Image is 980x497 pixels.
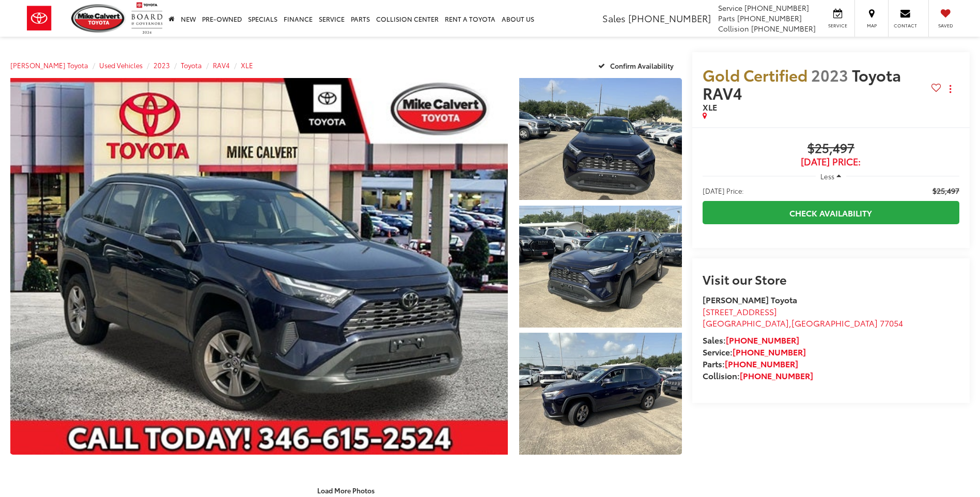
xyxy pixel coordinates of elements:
span: Parts [718,13,735,23]
span: , [703,317,903,329]
span: [PHONE_NUMBER] [751,23,816,34]
span: Sales [602,11,626,25]
span: Confirm Availability [610,61,674,70]
strong: [PERSON_NAME] Toyota [703,293,797,305]
img: Mike Calvert Toyota [71,4,126,33]
span: [STREET_ADDRESS] [703,305,777,317]
img: 2023 Toyota RAV4 XLE [518,76,683,201]
img: 2023 Toyota RAV4 XLE [518,332,683,456]
a: 2023 [153,60,170,70]
span: 2023 [811,64,848,86]
span: Less [820,172,834,181]
a: [PHONE_NUMBER] [725,358,798,369]
a: Check Availability [703,201,959,224]
span: Toyota RAV4 [703,64,901,104]
span: Contact [894,22,917,29]
span: Gold Certified [703,64,807,86]
span: [DATE] Price: [703,157,959,167]
button: Actions [941,80,959,98]
span: [GEOGRAPHIC_DATA] [791,317,878,329]
span: Collision [718,23,749,34]
a: Toyota [181,60,202,70]
span: 77054 [880,317,903,329]
img: 2023 Toyota RAV4 XLE [518,204,683,329]
strong: Sales: [703,334,799,346]
a: [PHONE_NUMBER] [740,369,813,381]
a: Expand Photo 3 [519,333,681,455]
span: dropdown dots [950,85,951,93]
span: XLE [703,101,717,113]
strong: Collision: [703,369,813,381]
span: $25,497 [932,185,959,196]
a: [PERSON_NAME] Toyota [10,60,88,70]
span: [PHONE_NUMBER] [737,13,802,23]
span: Saved [934,22,957,29]
a: Used Vehicles [99,60,143,70]
span: [PHONE_NUMBER] [628,11,711,25]
a: [PHONE_NUMBER] [726,334,799,346]
span: $25,497 [703,141,959,157]
span: [PHONE_NUMBER] [744,3,809,13]
span: Map [860,22,883,29]
button: Confirm Availability [593,56,682,74]
strong: Parts: [703,358,798,369]
a: [PHONE_NUMBER] [733,346,806,358]
strong: Service: [703,346,806,358]
span: Service [826,22,849,29]
span: [DATE] Price: [703,185,744,196]
a: Expand Photo 0 [10,78,508,455]
img: 2023 Toyota RAV4 XLE [5,76,513,457]
a: Expand Photo 1 [519,78,681,200]
button: Less [816,167,847,185]
span: Service [718,3,742,13]
a: Expand Photo 2 [519,206,681,328]
a: RAV4 [213,60,230,70]
span: [GEOGRAPHIC_DATA] [703,317,789,329]
a: XLE [241,60,253,70]
a: [STREET_ADDRESS] [GEOGRAPHIC_DATA],[GEOGRAPHIC_DATA] 77054 [703,305,903,329]
h2: Visit our Store [703,272,959,286]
